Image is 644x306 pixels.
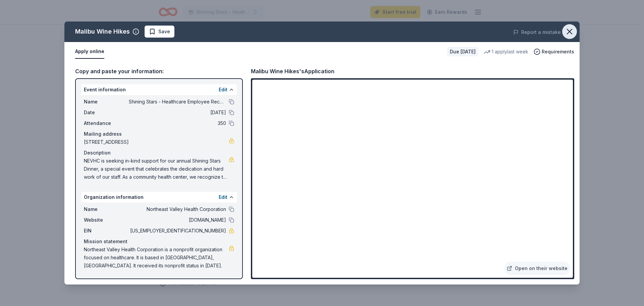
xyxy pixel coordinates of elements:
span: EIN [84,227,129,235]
span: Requirements [542,48,574,56]
div: Description [84,149,234,157]
div: Event information [81,84,237,95]
span: Shining Stars - Healthcare Employee Recognition [129,98,226,106]
span: Name [84,205,129,213]
span: [DATE] [129,108,226,117]
div: Mission statement [84,237,234,246]
span: Save [158,28,170,36]
span: NEVHC is seeking in-kind support for our annual Shining Stars Dinner, a special event that celebr... [84,157,229,181]
span: [STREET_ADDRESS] [84,138,229,146]
div: Malibu Wine Hikes's Application [251,67,334,76]
span: 350 [129,119,226,127]
span: Northeast Valley Health Corporation is a nonprofit organization focused on healthcare. It is base... [84,246,229,270]
button: Apply online [75,45,104,59]
button: Save [145,26,174,38]
div: Copy and paste your information: [75,67,243,76]
span: [US_EMPLOYER_IDENTIFICATION_NUMBER] [129,227,226,235]
button: Edit [219,86,227,94]
iframe: To enrich screen reader interactions, please activate Accessibility in Grammarly extension settings [252,80,573,278]
span: Date [84,108,129,117]
button: Report a mistake [513,28,561,36]
div: Mailing address [84,130,234,138]
span: Northeast Valley Health Corporation [129,205,226,213]
div: Organization information [81,192,237,203]
span: Name [84,98,129,106]
button: Requirements [534,48,574,56]
span: Attendance [84,119,129,127]
a: Open on their website [504,262,570,275]
button: Edit [219,193,227,201]
div: 1 apply last week [484,48,528,56]
span: [DOMAIN_NAME] [129,216,226,224]
div: Due [DATE] [447,47,478,56]
span: Website [84,216,129,224]
div: Malibu Wine Hikes [75,26,130,37]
